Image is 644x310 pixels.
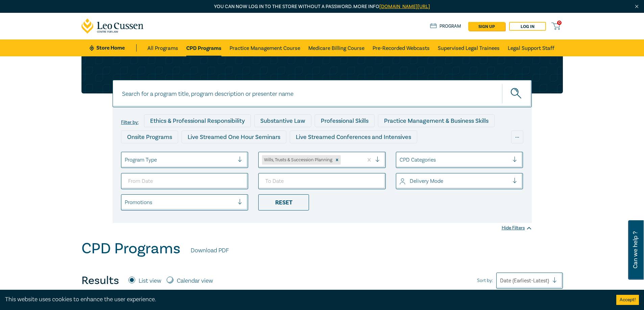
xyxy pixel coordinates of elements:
div: Substantive Law [254,114,311,127]
div: ... [511,131,523,143]
a: All Programs [147,39,178,56]
div: Live Streamed One Hour Seminars [182,131,286,143]
input: select [400,177,401,185]
a: Program [430,23,461,30]
div: Onsite Programs [121,131,178,143]
div: National Programs [390,147,452,160]
div: Remove Wills, Trusts & Succession Planning [333,155,341,165]
input: select [342,156,343,164]
a: [DOMAIN_NAME][URL] [379,3,430,10]
h4: Results [81,274,119,287]
a: sign up [468,22,505,31]
p: You can now log in to the store without a password. More info [81,3,563,10]
a: Practice Management Course [230,39,300,56]
div: Ethics & Professional Responsibility [144,114,251,127]
div: 10 CPD Point Packages [313,147,387,160]
div: Wills, Trusts & Succession Planning [262,155,333,165]
input: select [125,156,126,164]
a: Supervised Legal Trainees [438,39,500,56]
div: Live Streamed Practical Workshops [121,147,228,160]
div: Hide Filters [502,225,532,231]
input: select [400,156,401,164]
input: From Date [121,173,248,189]
a: Log in [509,22,546,31]
span: Sort by: [477,277,493,284]
div: Reset [258,194,309,210]
input: Search for a program title, program description or presenter name [113,80,532,107]
label: Filter by: [121,120,139,125]
img: Close [634,4,640,9]
input: select [125,199,126,206]
a: Download PDF [191,246,229,255]
span: Can we help ? [632,224,639,276]
div: Pre-Recorded Webcasts [232,147,309,160]
label: List view [139,277,161,285]
div: Live Streamed Conferences and Intensives [290,131,417,143]
a: Store Home [90,44,137,52]
div: Professional Skills [315,114,375,127]
button: Accept cookies [616,295,639,305]
label: Calendar view [177,277,213,285]
a: Legal Support Staff [508,39,554,56]
div: This website uses cookies to enhance the user experience. [5,295,606,304]
div: Practice Management & Business Skills [378,114,495,127]
h1: CPD Programs [81,240,181,257]
a: Pre-Recorded Webcasts [373,39,430,56]
a: Medicare Billing Course [308,39,364,56]
span: 0 [557,21,562,25]
input: Sort by [500,277,501,284]
input: To Date [258,173,386,189]
a: CPD Programs [186,39,221,56]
